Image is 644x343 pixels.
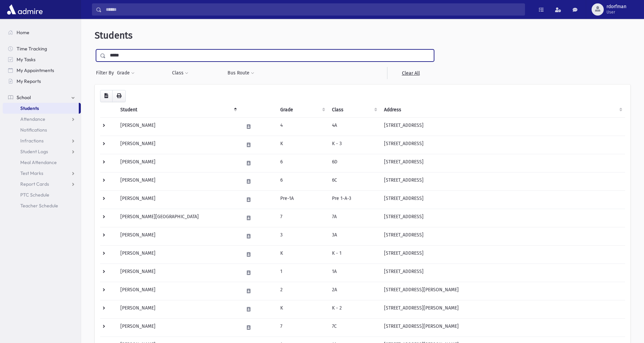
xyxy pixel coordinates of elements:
[380,282,625,300] td: [STREET_ADDRESS][PERSON_NAME]
[276,209,328,227] td: 7
[116,300,240,318] td: [PERSON_NAME]
[20,181,49,187] span: Report Cards
[3,76,81,87] a: My Reports
[328,117,380,136] td: 4A
[328,282,380,300] td: 2A
[328,227,380,245] td: 3A
[380,136,625,154] td: [STREET_ADDRESS]
[380,300,625,318] td: [STREET_ADDRESS][PERSON_NAME]
[328,264,380,282] td: 1A
[116,227,240,245] td: [PERSON_NAME]
[17,56,35,63] span: My Tasks
[3,189,81,200] a: PTC Schedule
[276,117,328,136] td: 4
[17,94,31,100] span: School
[3,124,81,135] a: Notifications
[380,227,625,245] td: [STREET_ADDRESS]
[20,170,43,176] span: Test Marks
[380,102,625,118] th: Address: activate to sort column ascending
[3,168,81,179] a: Test Marks
[3,92,81,103] a: School
[116,264,240,282] td: [PERSON_NAME]
[20,159,57,165] span: Meal Attendance
[276,190,328,209] td: Pre-1A
[20,192,49,198] span: PTC Schedule
[5,3,44,16] img: AdmirePro
[3,54,81,65] a: My Tasks
[116,245,240,264] td: [PERSON_NAME]
[117,67,135,79] button: Grade
[20,127,47,133] span: Notifications
[20,105,39,111] span: Students
[17,78,41,84] span: My Reports
[380,264,625,282] td: [STREET_ADDRESS]
[3,27,81,38] a: Home
[380,172,625,190] td: [STREET_ADDRESS]
[328,245,380,264] td: K - 1
[20,138,44,144] span: Infractions
[380,117,625,136] td: [STREET_ADDRESS]
[276,318,328,337] td: 7
[328,300,380,318] td: K - 2
[328,102,380,118] th: Class: activate to sort column ascending
[276,245,328,264] td: K
[387,67,434,79] a: Clear All
[20,116,45,122] span: Attendance
[102,3,525,16] input: Search
[172,67,189,79] button: Class
[276,300,328,318] td: K
[3,65,81,76] a: My Appointments
[380,318,625,337] td: [STREET_ADDRESS][PERSON_NAME]
[380,154,625,172] td: [STREET_ADDRESS]
[3,43,81,54] a: Time Tracking
[276,264,328,282] td: 1
[3,146,81,157] a: Student Logs
[606,4,626,9] span: rdorfman
[112,90,126,102] button: Print
[380,190,625,209] td: [STREET_ADDRESS]
[3,200,81,211] a: Teacher Schedule
[116,209,240,227] td: [PERSON_NAME][GEOGRAPHIC_DATA]
[3,135,81,146] a: Infractions
[328,154,380,172] td: 6D
[3,103,79,114] a: Students
[116,136,240,154] td: [PERSON_NAME]
[328,190,380,209] td: Pre 1-A-3
[227,67,255,79] button: Bus Route
[116,102,240,118] th: Student: activate to sort column descending
[276,136,328,154] td: K
[116,172,240,190] td: [PERSON_NAME]
[17,46,47,52] span: Time Tracking
[17,67,54,73] span: My Appointments
[3,179,81,189] a: Report Cards
[96,69,117,76] span: Filter By
[3,114,81,124] a: Attendance
[276,172,328,190] td: 6
[328,136,380,154] td: K - 3
[116,190,240,209] td: [PERSON_NAME]
[3,157,81,168] a: Meal Attendance
[276,227,328,245] td: 3
[380,209,625,227] td: [STREET_ADDRESS]
[17,29,29,36] span: Home
[116,154,240,172] td: [PERSON_NAME]
[380,245,625,264] td: [STREET_ADDRESS]
[276,282,328,300] td: 2
[20,203,58,209] span: Teacher Schedule
[116,117,240,136] td: [PERSON_NAME]
[276,102,328,118] th: Grade: activate to sort column ascending
[606,9,626,15] span: User
[328,172,380,190] td: 6C
[95,30,133,41] span: Students
[100,90,113,102] button: CSV
[20,148,48,155] span: Student Logs
[276,154,328,172] td: 6
[116,318,240,337] td: [PERSON_NAME]
[328,318,380,337] td: 7C
[116,282,240,300] td: [PERSON_NAME]
[328,209,380,227] td: 7A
